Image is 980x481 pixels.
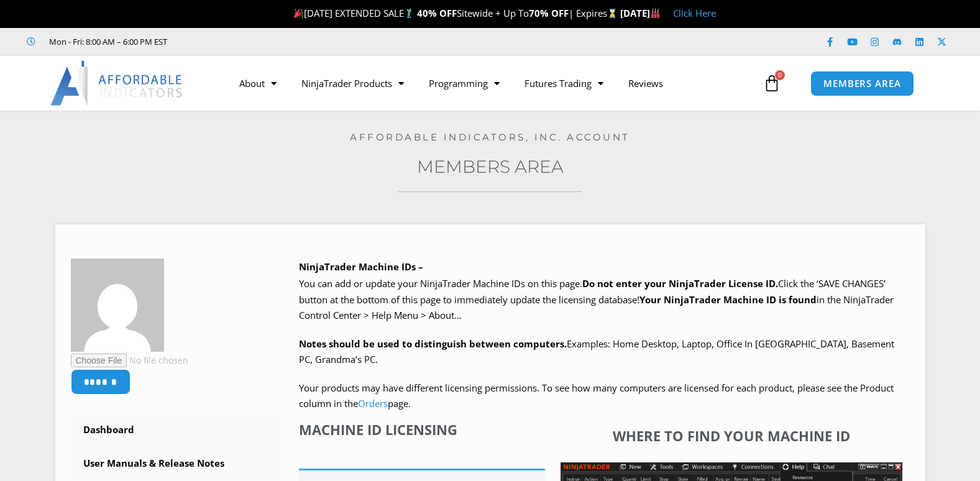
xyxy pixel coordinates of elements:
[299,277,582,290] span: You can add or update your NinjaTrader Machine IDs on this page.
[350,131,630,143] a: Affordable Indicators, Inc. Account
[561,428,902,444] h4: Where to find your Machine ID
[71,447,281,480] a: User Manuals & Release Notes
[299,337,567,350] strong: Notes should be used to distinguish between computers.
[299,421,545,437] h4: Machine ID Licensing
[227,69,289,98] a: About
[71,414,281,446] a: Dashboard
[417,7,457,19] strong: 40% OFF
[289,69,416,98] a: NinjaTrader Products
[416,69,512,98] a: Programming
[185,35,371,48] iframe: Customer reviews powered by Trustpilot
[608,9,617,18] img: ⌛
[744,65,799,101] a: 0
[639,293,817,306] strong: Your NinjaTrader Machine ID is found
[294,9,303,18] img: 🎉
[616,69,675,98] a: Reviews
[810,71,914,96] a: MEMBERS AREA
[620,7,661,19] strong: [DATE]
[299,277,894,321] span: Click the ‘SAVE CHANGES’ button at the bottom of this page to immediately update the licensing da...
[71,259,164,352] img: bddc036d8a594b73211226d7f1b62c6b42c13e7d395964bc5dc11361869ae2d4
[417,156,564,177] a: Members Area
[582,277,778,290] b: Do not enter your NinjaTrader License ID.
[775,70,785,80] span: 0
[512,69,616,98] a: Futures Trading
[299,337,894,366] span: Examples: Home Desktop, Laptop, Office In [GEOGRAPHIC_DATA], Basement PC, Grandma’s PC.
[823,79,901,88] span: MEMBERS AREA
[529,7,569,19] strong: 70% OFF
[299,382,894,410] span: Your products may have different licensing permissions. To see how many computers are licensed fo...
[299,260,423,273] b: NinjaTrader Machine IDs –
[358,397,388,410] a: Orders
[50,61,184,106] img: LogoAI | Affordable Indicators – NinjaTrader
[673,7,716,19] a: Click Here
[291,7,620,19] span: [DATE] EXTENDED SALE Sitewide + Up To | Expires
[651,9,660,18] img: 🏭
[405,9,414,18] img: 🏌️‍♂️
[46,34,167,49] span: Mon - Fri: 8:00 AM – 6:00 PM EST
[227,69,760,98] nav: Menu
